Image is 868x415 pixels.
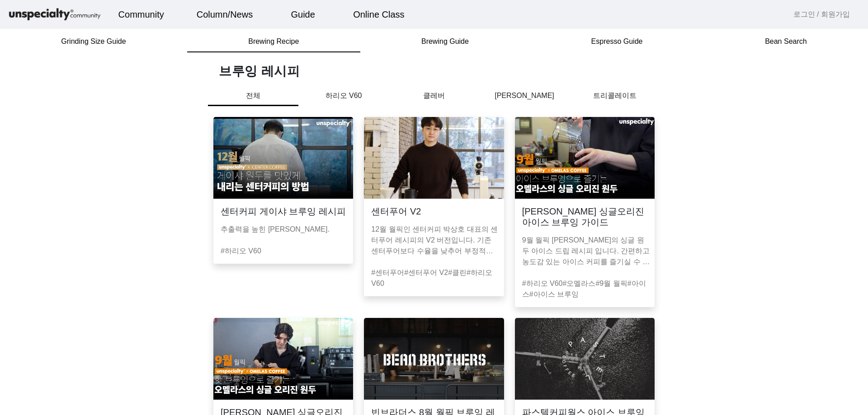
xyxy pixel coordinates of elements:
[298,90,389,101] p: 하리오 V60
[522,280,563,287] a: #하리오 V60
[221,224,349,235] p: 추출력을 높힌 [PERSON_NAME].
[248,38,299,45] span: Brewing Recipe
[221,206,346,217] h3: 센터커피 게이샤 브루잉 레시피
[522,280,646,298] a: #아이스
[448,269,467,276] a: #클린
[208,117,359,307] a: 센터커피 게이샤 브루잉 레시피추출력을 높힌 [PERSON_NAME].#하리오 V60
[284,2,322,27] a: Guide
[371,224,500,256] p: 12월 월픽인 센터커피 박상호 대표의 센터푸어 레시피의 V2 버전입니다. 기존 센터푸어보다 수율을 낮추어 부정적인 맛이 억제되었습니다.
[208,90,298,106] p: 전체
[7,7,102,23] img: logo
[371,269,404,276] a: #센터푸어
[359,117,509,307] a: 센터푸어 V212월 월픽인 센터커피 박상호 대표의 센터푸어 레시피의 V2 버전입니다. 기존 센터푸어보다 수율을 낮추어 부정적인 맛이 억제되었습니다.#센터푸어#센터푸어 V2#클...
[479,90,570,101] p: [PERSON_NAME]
[371,206,421,217] h3: 센터푸어 V2
[404,269,448,276] a: #센터푸어 V2
[529,290,579,298] a: #아이스 브루잉
[346,2,411,27] a: Online Class
[111,2,171,27] a: Community
[765,38,807,45] span: Bean Search
[371,269,492,287] a: #하리오 V60
[421,38,469,45] span: Brewing Guide
[189,2,260,27] a: Column/News
[61,38,126,45] span: Grinding Size Guide
[562,280,595,287] a: #오멜라스
[522,206,647,228] h3: [PERSON_NAME] 싱글오리진 아이스 브루잉 가이드
[595,280,627,287] a: #9월 월픽
[570,90,660,101] p: 트리콜레이트
[389,90,479,101] p: 클레버
[591,38,643,45] span: Espresso Guide
[219,63,660,79] h1: 브루잉 레시피
[221,247,261,255] a: #하리오 V60
[793,9,850,20] a: 로그인 / 회원가입
[522,235,651,267] p: 9월 월픽 [PERSON_NAME]의 싱글 원두 아이스 드립 레시피 입니다. 간편하고 농도감 있는 아이스 커피를 즐기실 수 있습니다.
[509,117,660,307] a: [PERSON_NAME] 싱글오리진 아이스 브루잉 가이드9월 월픽 [PERSON_NAME]의 싱글 원두 아이스 드립 레시피 입니다. 간편하고 농도감 있는 아이스 커피를 즐기실...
